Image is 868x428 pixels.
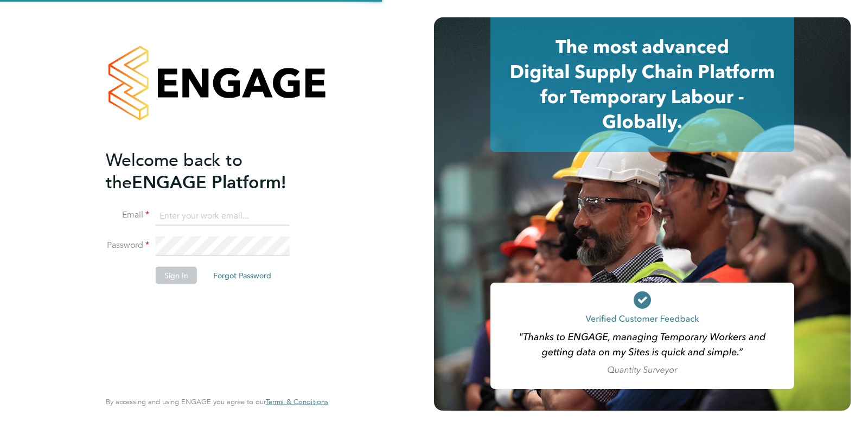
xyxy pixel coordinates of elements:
button: Forgot Password [205,267,280,284]
span: By accessing and using ENGAGE you agree to our [106,397,328,406]
label: Email [106,209,149,221]
span: Terms & Conditions [266,397,328,406]
a: Terms & Conditions [266,398,328,406]
label: Password [106,240,149,251]
input: Enter your work email... [156,206,290,226]
span: Welcome back to the [106,149,242,193]
button: Sign In [156,267,197,284]
h2: ENGAGE Platform! [106,149,317,193]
